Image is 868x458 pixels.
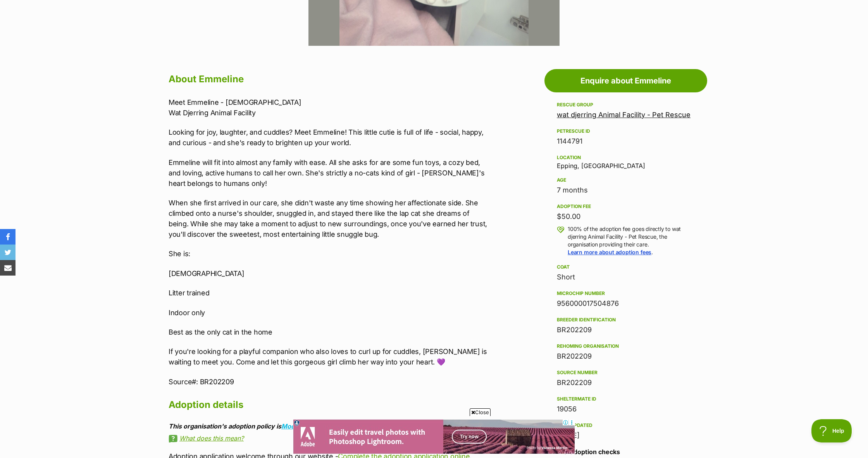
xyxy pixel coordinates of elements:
iframe: Help Scout Beacon - Open [811,419,852,442]
a: What does this mean? [169,435,489,442]
p: 100% of the adoption fee goes directly to wat djerring Animal Facility - Pet Rescue, the organisa... [568,225,695,256]
h2: About Emmeline [169,71,489,88]
div: Short [557,272,695,283]
p: If you're looking for a playful companion who also loves to curl up for cuddles, [PERSON_NAME] is... [169,346,489,367]
div: Coat [557,264,695,270]
div: Rescue group [557,102,695,108]
iframe: Advertisement [293,419,575,454]
p: Emmeline will fit into almost any family with ease. All she asks for are some fun toys, a cozy be... [169,157,489,189]
a: Learn more about adoption fees [568,249,651,255]
div: Last updated [557,422,695,429]
div: BR202209 [557,377,695,388]
p: Meet Emmeline - [DEMOGRAPHIC_DATA] Wat Djerring Animal Facility [169,97,489,118]
div: Rehoming organisation [557,343,695,349]
h3: Pre-adoption checks [557,447,695,456]
div: PetRescue ID [557,128,695,134]
p: Indoor only [169,307,489,318]
div: Sheltermate ID [557,396,695,402]
div: BR202209 [557,351,695,362]
a: Moderate [281,422,311,430]
div: 1144791 [557,136,695,147]
div: 19056 [557,404,695,415]
p: [DEMOGRAPHIC_DATA] [169,268,489,279]
span: Close [470,408,491,416]
div: [DATE] [557,430,695,441]
p: Litter trained [169,288,489,298]
div: Source number [557,370,695,376]
p: Looking for joy, laughter, and cuddles? Meet Emmeline! This little cutie is full of life - social... [169,127,489,148]
p: Best as the only cat in the home [169,327,489,337]
h2: Adoption details [169,396,489,413]
p: Source#: BR202209 [169,376,489,387]
a: wat djerring Animal Facility - Pet Rescue [557,111,691,119]
p: When she first arrived in our care, she didn't waste any time showing her affectionate side. She ... [169,198,489,239]
p: She is: [169,248,489,259]
div: Microchip number [557,290,695,297]
div: Epping, [GEOGRAPHIC_DATA] [557,153,695,169]
div: 956000017504876 [557,298,695,309]
div: BR202209 [557,324,695,335]
div: Age [557,177,695,183]
div: This organisation's adoption policy is [169,423,489,430]
a: Enquire about Emmeline [544,69,707,92]
div: Breeder identification [557,317,695,323]
div: Adoption fee [557,203,695,210]
div: Location [557,154,695,161]
div: $50.00 [557,211,695,222]
div: 7 months [557,185,695,196]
